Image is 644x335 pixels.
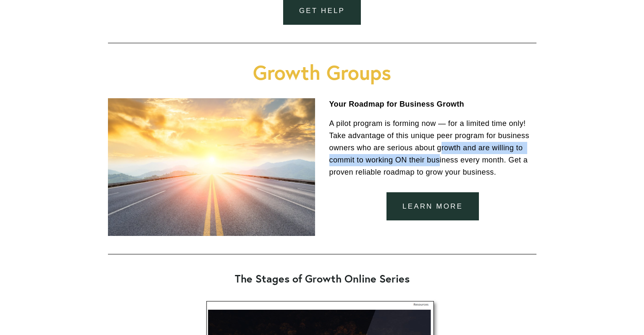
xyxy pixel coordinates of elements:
strong: Your Roadmap for Business Growth [329,100,465,108]
strong: The Stages of Growth Online Series [235,272,410,285]
strong: Growth Groups [253,59,391,85]
p: A pilot program is forming now — for a limited time only! Take advantage of this unique peer prog... [329,118,536,178]
a: Learn more [386,192,479,220]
